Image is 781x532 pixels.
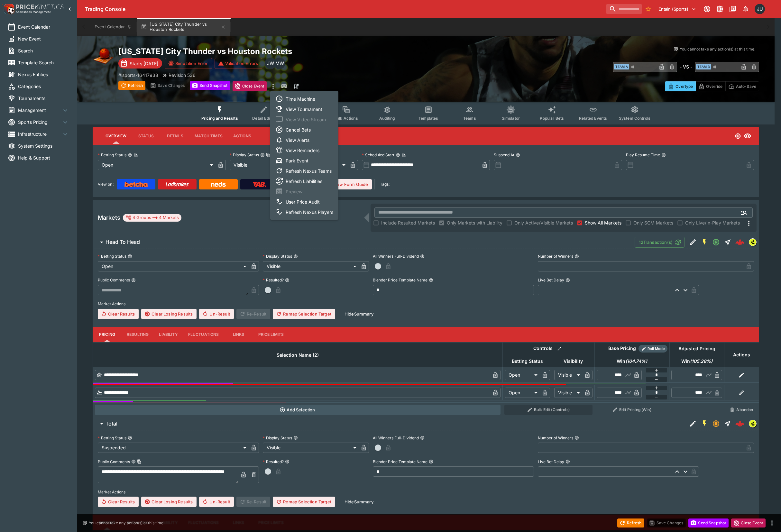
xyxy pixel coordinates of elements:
[270,145,338,155] li: View Reminders
[270,135,338,145] li: View Alerts
[270,104,338,114] li: View Tournament
[270,166,338,176] li: Refresh Nexus Teams
[270,207,338,217] li: Refresh Nexus Players
[270,176,338,186] li: Refresh Liabilities
[270,124,338,135] li: Cancel Bets
[270,94,338,104] li: Time Machine
[270,155,338,166] li: Park Event
[270,197,338,207] li: User Price Audit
